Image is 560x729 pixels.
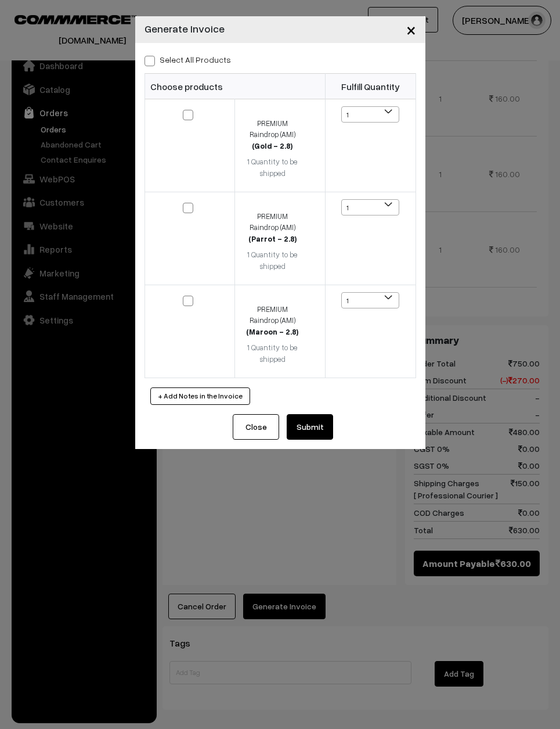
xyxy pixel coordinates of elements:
span: 1 [341,106,399,123]
div: PREMIUM Raindrop (AMI) [242,211,302,245]
label: Select all Products [144,53,231,66]
strong: (Maroon - 2.8) [246,327,298,336]
span: 1 [342,200,399,216]
div: PREMIUM Raindrop (AMI) [242,118,302,152]
th: Choose products [144,74,325,99]
button: Close [397,12,425,48]
span: 1 [341,199,399,216]
div: 1 Quantity to be shipped [242,249,302,272]
th: Fulfill Quantity [325,74,416,99]
button: Submit [287,414,333,440]
div: 1 Quantity to be shipped [242,156,302,179]
span: 1 [341,292,399,308]
strong: (Parrot - 2.8) [248,234,297,243]
button: + Add Notes in the Invoice [150,387,250,405]
div: 1 Quantity to be shipped [242,342,302,365]
span: 1 [342,107,399,123]
strong: (Gold - 2.8) [252,141,292,150]
span: × [406,19,416,40]
span: 1 [342,293,399,309]
button: Close [233,414,279,440]
h4: Generate Invoice [144,21,225,37]
div: PREMIUM Raindrop (AMI) [242,304,302,338]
